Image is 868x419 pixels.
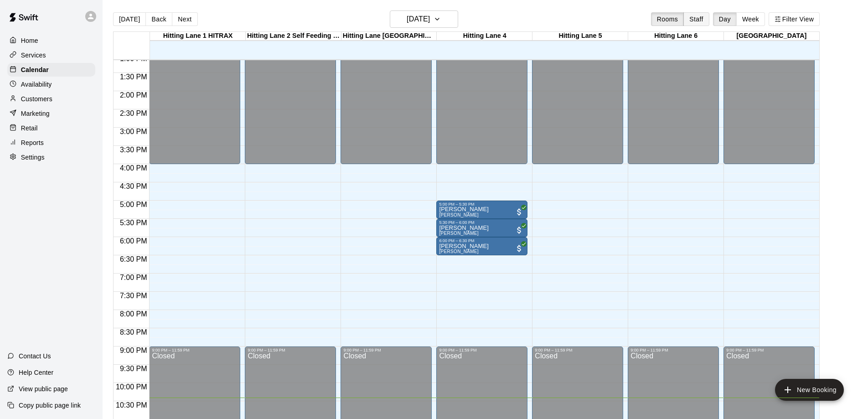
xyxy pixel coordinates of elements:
[439,212,479,217] span: [PERSON_NAME]
[7,150,95,164] a: Settings
[407,13,430,26] h6: [DATE]
[7,107,95,120] a: Marketing
[7,136,95,150] a: Reports
[436,201,527,219] div: 5:00 PM – 5:30 PM: Rainel Caranto
[118,310,150,318] span: 8:00 PM
[21,124,38,133] p: Retail
[118,274,150,281] span: 7:00 PM
[118,347,150,354] span: 9:00 PM
[19,401,81,410] p: Copy public page link
[172,12,197,26] button: Next
[390,10,458,28] button: [DATE]
[118,164,150,172] span: 4:00 PM
[436,237,527,255] div: 6:00 PM – 6:30 PM: Rainel Caranto
[628,32,724,41] div: Hitting Lane 6
[118,201,150,208] span: 5:00 PM
[437,32,532,41] div: Hitting Lane 4
[19,368,53,377] p: Help Center
[118,328,150,336] span: 8:30 PM
[7,92,95,106] a: Customers
[118,128,150,135] span: 3:00 PM
[113,12,146,26] button: [DATE]
[118,292,150,300] span: 7:30 PM
[683,12,709,26] button: Staff
[535,348,620,352] div: 9:00 PM – 11:59 PM
[21,138,44,147] p: Reports
[341,32,437,41] div: Hitting Lane [GEOGRAPHIC_DATA]
[246,32,341,41] div: Hitting Lane 2 Self Feeding Machine
[7,48,95,62] a: Services
[150,32,246,41] div: Hitting Lane 1 HITRAX
[7,78,95,91] a: Availability
[145,12,172,26] button: Back
[515,226,524,235] span: All customers have paid
[21,80,52,89] p: Availability
[7,121,95,135] a: Retail
[21,65,49,74] p: Calendar
[736,12,765,26] button: Week
[630,348,716,352] div: 9:00 PM – 11:59 PM
[7,34,95,47] a: Home
[19,352,51,361] p: Contact Us
[114,401,149,409] span: 10:30 PM
[439,249,479,254] span: [PERSON_NAME]
[439,348,525,352] div: 9:00 PM – 11:59 PM
[515,244,524,253] span: All customers have paid
[21,94,52,103] p: Customers
[775,379,844,401] button: add
[19,384,68,393] p: View public page
[21,36,38,45] p: Home
[726,348,812,352] div: 9:00 PM – 11:59 PM
[118,182,150,190] span: 4:30 PM
[118,73,150,81] span: 1:30 PM
[248,348,333,352] div: 9:00 PM – 11:59 PM
[118,91,150,99] span: 2:00 PM
[118,109,150,117] span: 2:30 PM
[118,237,150,245] span: 6:00 PM
[118,219,150,227] span: 5:30 PM
[439,238,525,243] div: 6:00 PM – 6:30 PM
[515,207,524,217] span: All customers have paid
[118,255,150,263] span: 6:30 PM
[343,348,429,352] div: 9:00 PM – 11:59 PM
[769,12,820,26] button: Filter View
[114,383,149,391] span: 10:00 PM
[21,109,50,118] p: Marketing
[439,202,525,207] div: 5:00 PM – 5:30 PM
[713,12,737,26] button: Day
[152,348,238,352] div: 9:00 PM – 11:59 PM
[21,51,46,60] p: Services
[532,32,628,41] div: Hitting Lane 5
[724,32,820,41] div: [GEOGRAPHIC_DATA]
[21,153,45,162] p: Settings
[439,231,479,236] span: [PERSON_NAME]
[118,146,150,154] span: 3:30 PM
[7,63,95,77] a: Calendar
[118,365,150,372] span: 9:30 PM
[651,12,684,26] button: Rooms
[436,219,527,237] div: 5:30 PM – 6:00 PM: Rainel Caranto
[439,220,525,225] div: 5:30 PM – 6:00 PM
